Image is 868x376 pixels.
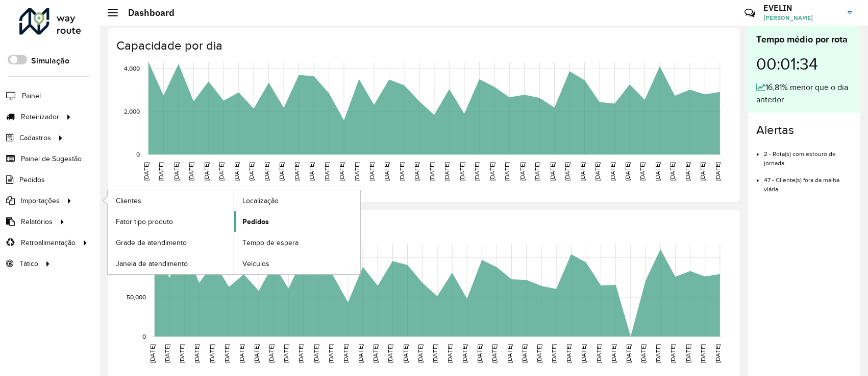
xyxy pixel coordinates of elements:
span: Retroalimentação [21,237,76,248]
div: 00:01:34 [756,47,852,81]
text: [DATE] [313,344,319,363]
text: [DATE] [283,344,289,363]
text: [DATE] [263,162,270,181]
text: [DATE] [293,162,300,181]
text: [DATE] [158,162,164,181]
text: 4,000 [124,65,140,72]
h3: EVELIN [763,3,840,13]
text: [DATE] [278,162,285,181]
text: [DATE] [669,162,676,181]
text: [DATE] [238,344,245,363]
text: [DATE] [218,162,225,181]
text: [DATE] [188,162,194,181]
text: 0 [142,333,146,340]
span: Veículos [242,258,269,269]
text: [DATE] [639,162,646,181]
text: [DATE] [551,344,557,363]
text: [DATE] [534,162,540,181]
span: Pedidos [19,174,45,185]
text: [DATE] [579,162,586,181]
text: [DATE] [233,162,240,181]
text: [DATE] [224,344,230,363]
text: [DATE] [536,344,542,363]
text: [DATE] [549,162,556,181]
text: [DATE] [685,344,691,363]
text: [DATE] [625,344,632,363]
span: Roteirizador [21,112,59,122]
text: [DATE] [354,162,360,181]
text: [DATE] [624,162,631,181]
text: [DATE] [700,162,706,181]
a: Janela de atendimento [108,253,234,274]
a: Contato Rápido [739,2,761,24]
div: 16,81% menor que o dia anterior [756,81,852,106]
span: Relatórios [21,216,53,227]
text: [DATE] [149,344,156,363]
text: [DATE] [193,344,200,363]
span: Painel de Sugestão [21,153,82,164]
text: [DATE] [443,162,450,181]
text: [DATE] [173,162,180,181]
text: [DATE] [268,344,275,363]
text: [DATE] [357,344,364,363]
span: Importações [21,195,60,206]
text: [DATE] [714,162,721,181]
text: [DATE] [368,162,375,181]
text: [DATE] [402,344,409,363]
h4: Capacidade por dia [116,38,730,53]
span: Clientes [116,195,141,206]
span: Fator tipo produto [116,216,173,227]
span: Tempo de espera [242,237,299,248]
text: [DATE] [179,344,185,363]
text: [DATE] [670,344,677,363]
label: Simulação [31,55,69,67]
span: [PERSON_NAME] [763,13,840,23]
text: [DATE] [372,344,379,363]
a: Pedidos [234,211,360,232]
span: Pedidos [242,216,269,227]
a: Tempo de espera [234,232,360,253]
text: 0 [136,151,140,158]
text: [DATE] [491,344,498,363]
span: Cadastros [19,132,51,143]
text: [DATE] [203,162,210,181]
a: Localização [234,190,360,211]
text: [DATE] [432,344,438,363]
text: [DATE] [253,344,260,363]
text: [DATE] [594,162,601,181]
span: Janela de atendimento [116,258,188,269]
text: [DATE] [609,162,616,181]
text: [DATE] [474,162,480,181]
text: [DATE] [342,344,349,363]
text: [DATE] [521,344,528,363]
div: Tempo médio por rota [756,33,852,47]
h2: Dashboard [118,7,175,18]
text: [DATE] [324,162,330,181]
text: [DATE] [610,344,617,363]
a: Grade de atendimento [108,232,234,253]
span: Localização [242,195,279,206]
text: [DATE] [387,344,394,363]
text: [DATE] [248,162,255,181]
text: [DATE] [655,344,661,363]
text: [DATE] [461,344,468,363]
span: Tático [19,258,38,269]
text: [DATE] [308,162,315,181]
span: Grade de atendimento [116,237,187,248]
a: Fator tipo produto [108,211,234,232]
text: [DATE] [384,162,390,181]
a: Clientes [108,190,234,211]
text: [DATE] [143,162,150,181]
text: [DATE] [447,344,453,363]
text: [DATE] [640,344,647,363]
li: 47 - Cliente(s) fora da malha viária [764,168,852,194]
text: [DATE] [700,344,706,363]
text: [DATE] [476,344,483,363]
text: [DATE] [338,162,345,181]
text: [DATE] [298,344,305,363]
text: 50,000 [127,294,146,300]
text: [DATE] [506,344,513,363]
text: 2,000 [124,108,140,115]
text: [DATE] [565,344,572,363]
text: [DATE] [417,344,424,363]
